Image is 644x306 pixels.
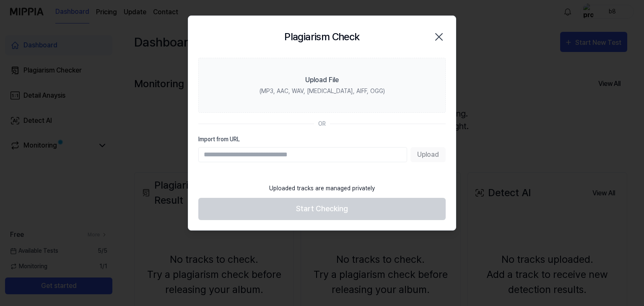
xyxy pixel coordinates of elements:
div: OR [318,119,326,128]
label: Import from URL [198,135,446,144]
div: (MP3, AAC, WAV, [MEDICAL_DATA], AIFF, OGG) [260,87,385,96]
h2: Plagiarism Check [284,29,359,44]
div: Upload File [305,75,339,85]
div: Uploaded tracks are managed privately [264,179,380,198]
